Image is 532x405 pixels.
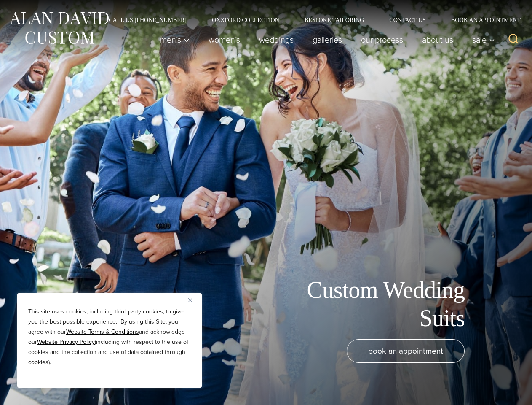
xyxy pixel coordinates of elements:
[66,327,139,336] a: Website Terms & Conditions
[377,17,438,23] a: Contact Us
[303,31,352,48] a: Galleries
[347,339,465,363] a: book an appointment
[96,17,199,23] a: Call Us [PHONE_NUMBER]
[37,337,95,346] a: Website Privacy Policy
[96,17,524,23] nav: Secondary Navigation
[292,17,377,23] a: Bespoke Tailoring
[503,30,524,50] button: View Search Form
[472,35,495,44] span: Sale
[368,345,443,357] span: book an appointment
[151,31,500,48] nav: Primary Navigation
[438,17,524,23] a: Book an Appointment
[160,35,190,44] span: Men’s
[413,31,463,48] a: About Us
[188,298,192,302] img: Close
[250,31,303,48] a: weddings
[352,31,413,48] a: Our Process
[8,9,110,47] img: Alan David Custom
[275,276,465,332] h1: Custom Wedding Suits
[199,17,292,23] a: Oxxford Collection
[188,295,198,305] button: Close
[199,31,250,48] a: Women’s
[28,307,191,367] p: This site uses cookies, including third party cookies, to give you the best possible experience. ...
